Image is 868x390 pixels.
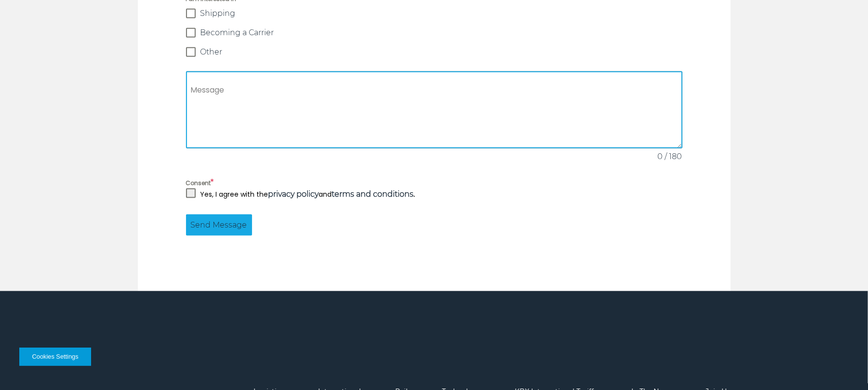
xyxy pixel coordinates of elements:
span: 0 / 180 [658,151,682,162]
p: Yes, I agree with the and [200,188,415,200]
label: Consent [186,177,682,188]
span: Shipping [200,9,236,18]
button: Cookies Settings [19,348,91,366]
label: Other [186,47,682,57]
button: Send Message [186,215,252,236]
label: Becoming a Carrier [186,28,682,38]
a: privacy policy [268,189,319,199]
strong: . [332,189,415,199]
label: Shipping [186,9,682,18]
span: Other [200,47,223,57]
a: terms and conditions [332,189,414,199]
span: Becoming a Carrier [200,28,274,38]
span: Send Message [191,219,247,231]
